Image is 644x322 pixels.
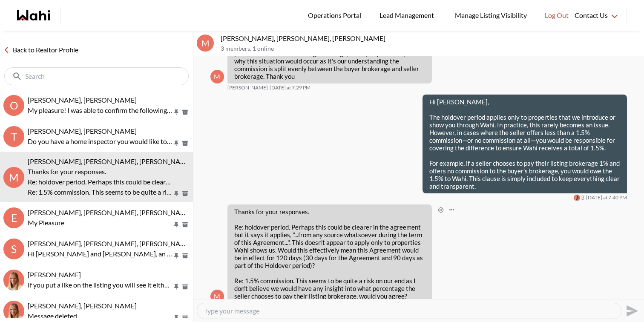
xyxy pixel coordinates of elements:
[379,10,437,21] span: Lead Management
[28,157,193,165] span: [PERSON_NAME], [PERSON_NAME], [PERSON_NAME]
[234,208,425,216] p: Thanks for your responses.
[270,84,310,91] time: 2025-10-09T23:29:03.924Z
[3,270,24,290] div: Ritu Gill, Michelle
[621,301,641,320] button: Send
[3,95,24,116] div: O
[210,70,224,83] div: M
[429,113,620,152] p: The holdover period applies only to properties that we introduce or show you through Wahi. In pra...
[172,314,180,322] button: Pin
[172,190,180,197] button: Pin
[574,195,580,201] div: Michelle Ryckman
[181,221,190,228] button: Archive
[28,136,172,147] p: Do you have a home inspector you would like to you for the home inspection? When are you planning...
[28,127,137,135] span: [PERSON_NAME], [PERSON_NAME]
[172,109,180,116] button: Pin
[3,301,24,322] div: Efrem Abraham, Michelle
[28,218,172,228] p: My Pleasure
[429,98,620,106] p: Hi [PERSON_NAME],
[197,34,214,52] div: M
[574,195,580,201] img: M
[28,280,172,290] p: If you put a like on the listing you will see it either come up as sold firm or back on market
[181,252,190,259] button: Archive
[28,239,193,247] span: [PERSON_NAME], [PERSON_NAME], [PERSON_NAME]
[221,45,641,52] p: 3 members , 1 online
[581,194,584,201] span: 3
[172,252,180,259] button: Pin
[446,204,457,216] button: Open Message Actions Menu
[181,190,190,197] button: Archive
[28,187,172,197] p: Re: 1.5% commission. This seems to be quite a risk on our end as I don't believe we would have an...
[308,10,364,21] span: Operations Portal
[172,221,180,228] button: Pin
[25,72,170,80] input: Search
[452,10,529,21] span: Manage Listing Visibility
[28,249,172,259] p: Hi [PERSON_NAME] and [PERSON_NAME], an offer has been submitted for [STREET_ADDRESS][PERSON_NAME]...
[234,223,425,269] p: Re: holdover period. Perhaps this could be clearer in the agreement but it says it applies, "...f...
[28,208,193,216] span: [PERSON_NAME], [PERSON_NAME], [PERSON_NAME]
[204,307,614,315] textarea: Type your message
[28,270,81,279] span: [PERSON_NAME]
[227,84,268,91] span: [PERSON_NAME]
[172,283,180,290] button: Pin
[28,177,172,187] p: Re: holdover period. Perhaps this could be clearer in the agreement but it says it applies, "...f...
[28,96,137,104] span: [PERSON_NAME], [PERSON_NAME]
[3,207,24,228] div: E
[181,283,190,290] button: Archive
[3,126,24,147] div: T
[181,140,190,147] button: Archive
[172,140,180,147] button: Pin
[28,302,137,310] span: [PERSON_NAME], [PERSON_NAME]
[181,109,190,116] button: Archive
[234,277,425,300] p: Re: 1.5% commission. This seems to be quite a risk on our end as I don't believe we would have an...
[210,290,224,303] div: M
[3,239,24,259] div: S
[221,34,641,43] p: [PERSON_NAME], [PERSON_NAME], [PERSON_NAME]
[28,105,172,115] p: My pleasure! I was able to confirm the following showings [DATE]: 416 Vendevale at [GEOGRAPHIC_DA...
[3,167,24,188] div: M
[3,270,24,290] img: R
[586,194,627,201] time: 2025-10-09T23:40:03.312Z
[181,314,190,322] button: Archive
[28,167,172,177] p: Thanks for your responses.
[17,10,50,20] a: Wahi homepage
[429,159,620,190] p: For example, if a seller chooses to pay their listing brokerage 1% and offers no commission to th...
[3,301,24,322] img: E
[28,311,190,321] div: Message deleted
[435,204,446,216] button: Open Reaction Selector
[545,10,569,21] span: Log Out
